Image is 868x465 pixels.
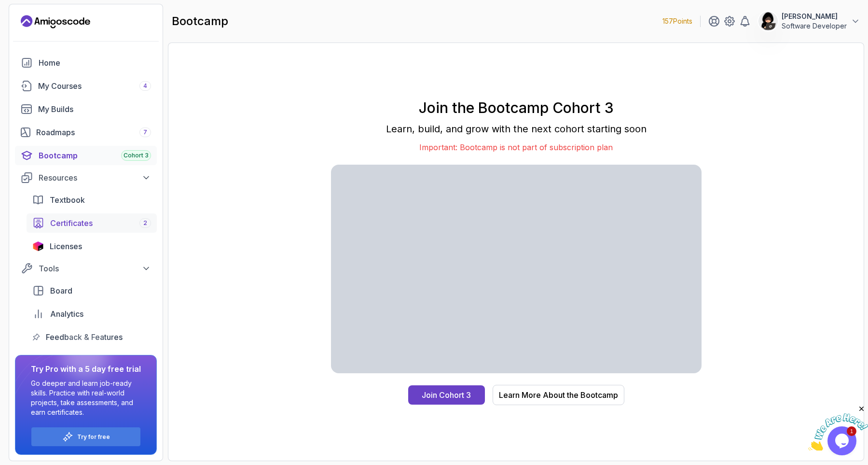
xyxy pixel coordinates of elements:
[15,169,157,186] button: Resources
[662,16,692,26] p: 157 Points
[27,304,157,324] a: analytics
[39,57,151,69] div: Home
[50,240,82,252] span: Licenses
[38,80,151,92] div: My Courses
[50,285,72,296] span: Board
[759,12,777,30] img: user profile image
[21,14,90,29] a: Landing page
[143,82,147,90] span: 4
[27,213,157,233] a: certificates
[493,385,624,405] button: Learn More About the Bootcamp
[15,260,157,277] button: Tools
[39,172,151,183] div: Resources
[27,237,157,256] a: licenses
[50,217,93,229] span: Certificates
[27,327,157,347] a: feedback
[782,12,847,21] p: [PERSON_NAME]
[143,128,147,136] span: 7
[31,427,141,447] button: Try for free
[39,150,151,161] div: Bootcamp
[15,76,157,96] a: courses
[38,103,151,115] div: My Builds
[36,127,151,138] div: Roadmaps
[143,219,147,227] span: 2
[499,389,618,401] div: Learn More About the Bootcamp
[331,99,702,116] h1: Join the Bootcamp Cohort 3
[331,122,702,136] p: Learn, build, and grow with the next cohort starting soon
[77,433,110,441] a: Try for free
[50,308,83,320] span: Analytics
[15,53,157,72] a: home
[808,405,868,451] iframe: chat widget
[46,331,123,343] span: Feedback & Features
[124,152,149,159] span: Cohort 3
[50,194,85,206] span: Textbook
[15,99,157,119] a: builds
[31,379,141,417] p: Go deeper and learn job-ready skills. Practice with real-world projects, take assessments, and ea...
[782,21,847,31] p: Software Developer
[39,263,151,274] div: Tools
[27,281,157,300] a: board
[758,12,860,31] button: user profile image[PERSON_NAME]Software Developer
[408,385,485,405] button: Join Cohort 3
[331,141,702,153] p: Important: Bootcamp is not part of subscription plan
[27,190,157,210] a: textbook
[32,241,44,251] img: jetbrains icon
[422,389,471,401] div: Join Cohort 3
[15,146,157,165] a: bootcamp
[172,14,228,29] h2: bootcamp
[15,123,157,142] a: roadmaps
